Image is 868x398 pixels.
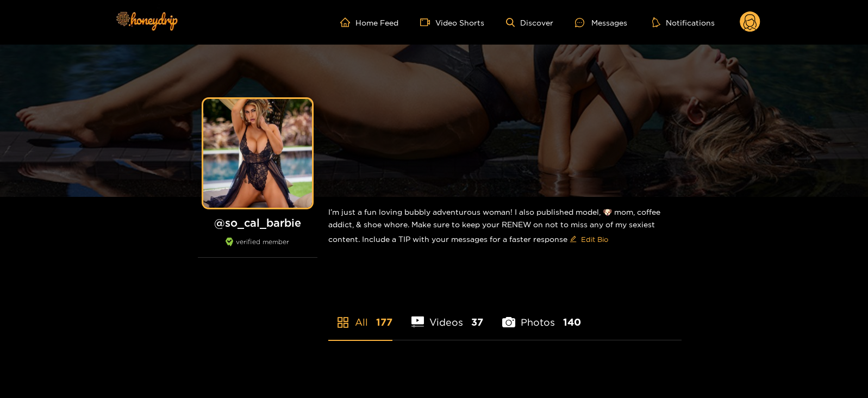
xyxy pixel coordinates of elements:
span: 177 [376,315,392,329]
span: video-camera [420,17,435,27]
button: editEdit Bio [567,231,610,248]
div: Messages [575,16,627,29]
a: Home Feed [340,17,398,27]
button: Notifications [649,17,718,28]
span: appstore [336,316,349,329]
span: 140 [563,315,581,329]
a: Discover [506,18,553,27]
span: home [340,17,355,27]
li: Videos [411,291,484,340]
span: 37 [471,315,483,329]
h1: @ so_cal_barbie [198,216,317,229]
span: edit [570,235,577,244]
li: All [328,291,392,340]
div: I’m just a fun loving bubbly adventurous woman! I also published model, 🐶 mom, coffee addict, & s... [328,197,682,257]
li: Photos [502,291,581,340]
div: verified member [198,238,317,258]
a: Video Shorts [420,17,484,27]
span: Edit Bio [581,234,608,245]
